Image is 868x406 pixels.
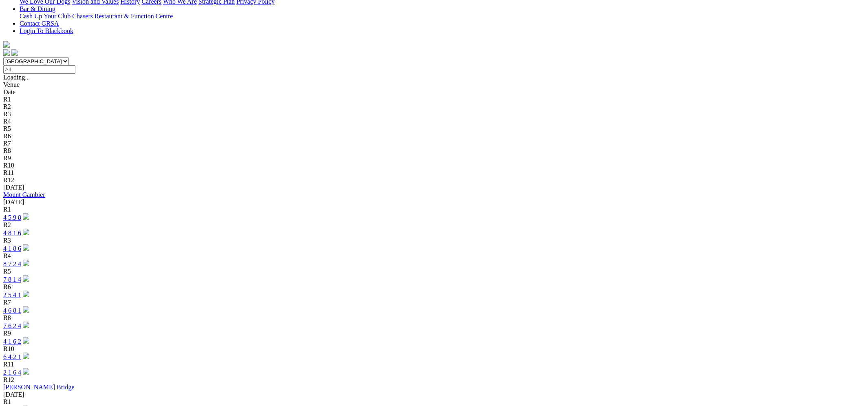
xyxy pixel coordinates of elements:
div: R2 [3,103,865,110]
a: 8 7 2 4 [3,260,21,267]
img: play-circle.svg [23,291,29,297]
div: R5 [3,268,865,275]
a: Login To Blackbook [20,27,73,34]
div: Bar & Dining [20,13,865,20]
div: R3 [3,110,865,118]
img: twitter.svg [11,49,18,56]
img: play-circle.svg [23,306,29,313]
img: play-circle.svg [23,275,29,282]
a: 7 8 1 4 [3,276,21,283]
span: Loading... [3,74,30,81]
img: play-circle.svg [23,368,29,375]
div: R12 [3,177,865,184]
div: R5 [3,125,865,132]
a: 7 6 2 4 [3,322,21,329]
div: R6 [3,283,865,291]
a: Contact GRSA [20,20,59,27]
img: play-circle.svg [23,337,29,344]
div: [DATE] [3,199,865,206]
div: R7 [3,299,865,306]
img: play-circle.svg [23,353,29,359]
a: [PERSON_NAME] Bridge [3,384,75,391]
div: R2 [3,221,865,229]
img: logo-grsa-white.png [3,41,10,48]
img: play-circle.svg [23,244,29,251]
div: R8 [3,314,865,322]
img: play-circle.svg [23,213,29,220]
div: Date [3,88,865,96]
a: 2 5 4 1 [3,291,21,298]
div: R1 [3,96,865,103]
img: play-circle.svg [23,229,29,235]
div: R1 [3,206,865,213]
input: Select date [3,65,75,74]
a: Bar & Dining [20,5,55,12]
div: R4 [3,252,865,260]
img: play-circle.svg [23,260,29,266]
div: Venue [3,81,865,88]
div: R10 [3,162,865,169]
img: play-circle.svg [23,322,29,328]
a: Cash Up Your Club [20,13,70,20]
a: Chasers Restaurant & Function Centre [72,13,173,20]
a: 4 8 1 6 [3,229,21,236]
div: R3 [3,237,865,244]
div: R11 [3,361,865,368]
div: R12 [3,376,865,384]
a: 4 5 9 8 [3,214,21,221]
div: R10 [3,345,865,353]
div: R8 [3,147,865,154]
div: R1 [3,398,865,406]
div: R9 [3,330,865,337]
div: R6 [3,132,865,140]
a: 6 4 2 1 [3,353,21,360]
div: R9 [3,154,865,162]
div: [DATE] [3,391,865,398]
a: Mount Gambier [3,191,45,198]
a: 4 1 8 6 [3,245,21,252]
div: R11 [3,169,865,177]
a: 4 1 6 2 [3,338,21,345]
div: R7 [3,140,865,147]
img: facebook.svg [3,49,10,56]
div: [DATE] [3,184,865,191]
div: R4 [3,118,865,125]
a: 4 6 8 1 [3,307,21,314]
a: 2 1 6 4 [3,369,21,376]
